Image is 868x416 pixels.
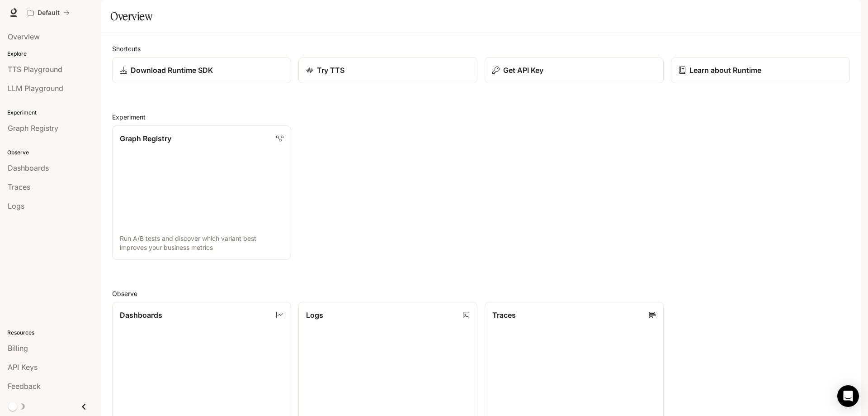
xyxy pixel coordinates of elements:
[317,65,344,76] p: Try TTS
[112,112,850,122] h2: Experiment
[38,9,60,17] p: Default
[112,57,291,83] a: Download Runtime SDK
[24,4,74,22] button: All workspaces
[671,57,850,83] a: Learn about Runtime
[131,65,213,76] p: Download Runtime SDK
[689,65,761,76] p: Learn about Runtime
[112,44,850,53] h2: Shortcuts
[306,310,323,320] p: Logs
[120,133,171,144] p: Graph Registry
[837,385,859,407] div: Open Intercom Messenger
[485,57,664,83] button: Get API Key
[503,65,543,76] p: Get API Key
[110,7,152,25] h1: Overview
[492,310,516,320] p: Traces
[120,310,162,320] p: Dashboards
[120,234,283,252] p: Run A/B tests and discover which variant best improves your business metrics
[112,289,850,298] h2: Observe
[298,57,477,83] a: Try TTS
[112,125,291,260] a: Graph RegistryRun A/B tests and discover which variant best improves your business metrics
